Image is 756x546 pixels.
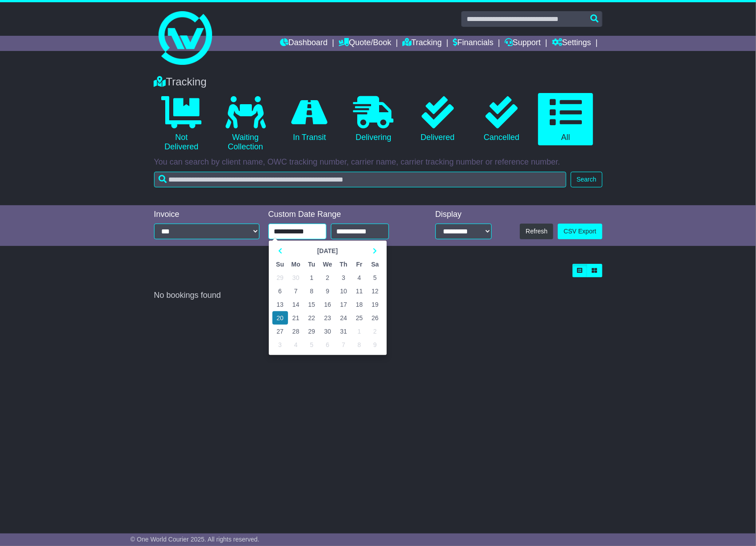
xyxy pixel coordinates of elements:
td: 24 [336,311,351,325]
p: You can search by client name, OWC tracking number, carrier name, carrier tracking number or refe... [154,157,602,167]
button: Refresh [520,224,553,239]
button: Search [571,172,602,187]
th: We [320,258,336,271]
td: 10 [336,284,351,298]
a: Support [505,36,541,51]
a: CSV Export [558,224,602,239]
td: 1 [351,325,367,338]
div: Tracking [150,76,607,89]
td: 16 [320,298,336,311]
a: All [538,93,593,146]
div: No bookings found [154,291,602,301]
td: 8 [351,338,367,351]
td: 25 [351,311,367,325]
a: In Transit [282,93,337,146]
td: 9 [367,338,383,351]
td: 12 [367,284,383,298]
td: 18 [351,298,367,311]
td: 21 [288,311,304,325]
td: 30 [288,271,304,284]
td: 11 [351,284,367,298]
td: 9 [320,284,336,298]
td: 2 [367,325,383,338]
a: Tracking [402,36,442,51]
span: © One World Courier 2025. All rights reserved. [130,536,259,543]
td: 23 [320,311,336,325]
th: Tu [304,258,319,271]
td: 31 [336,325,351,338]
td: 5 [304,338,319,351]
a: Cancelled [474,93,529,146]
td: 29 [304,325,319,338]
th: Select Month [288,244,367,258]
td: 3 [336,271,351,284]
td: 29 [272,271,288,284]
td: 28 [288,325,304,338]
td: 6 [320,338,336,351]
td: 20 [272,311,288,325]
th: Su [272,258,288,271]
div: Invoice [154,210,259,220]
a: Delivering [346,93,401,146]
td: 8 [304,284,319,298]
td: 15 [304,298,319,311]
a: Delivered [410,93,465,146]
td: 7 [288,284,304,298]
td: 26 [367,311,383,325]
td: 7 [336,338,351,351]
td: 1 [304,271,319,284]
a: Dashboard [280,36,328,51]
td: 2 [320,271,336,284]
div: Display [435,210,492,220]
td: 4 [351,271,367,284]
th: Mo [288,258,304,271]
a: Settings [552,36,591,51]
td: 22 [304,311,319,325]
a: Waiting Collection [218,93,273,155]
a: Not Delivered [154,93,209,155]
th: Fr [351,258,367,271]
td: 19 [367,298,383,311]
td: 3 [272,338,288,351]
a: Quote/Book [338,36,391,51]
div: Custom Date Range [268,210,412,220]
td: 5 [367,271,383,284]
td: 13 [272,298,288,311]
td: 4 [288,338,304,351]
a: Financials [453,36,493,51]
td: 6 [272,284,288,298]
td: 14 [288,298,304,311]
th: Sa [367,258,383,271]
td: 30 [320,325,336,338]
th: Th [336,258,351,271]
td: 27 [272,325,288,338]
td: 17 [336,298,351,311]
